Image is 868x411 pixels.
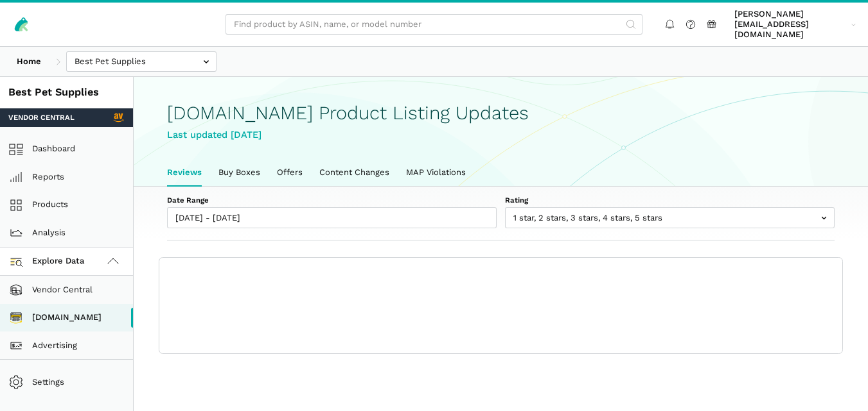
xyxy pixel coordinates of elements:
input: Best Pet Supplies [66,51,217,72]
span: Explore Data [13,254,85,269]
label: Date Range [167,195,497,205]
a: [PERSON_NAME][EMAIL_ADDRESS][DOMAIN_NAME] [731,7,860,42]
span: Vendor Central [8,112,75,122]
a: MAP Violations [398,159,474,186]
div: Last updated [DATE] [167,128,835,142]
h1: [DOMAIN_NAME] Product Listing Updates [167,103,835,124]
input: Find product by ASIN, name, or model number [226,14,642,35]
div: Best Pet Supplies [8,85,125,100]
a: Buy Boxes [210,159,269,186]
span: [PERSON_NAME][EMAIL_ADDRESS][DOMAIN_NAME] [734,9,847,40]
label: Rating [505,195,835,205]
a: Offers [269,159,311,186]
a: Home [8,51,49,72]
a: Reviews [159,159,210,186]
input: 1 star, 2 stars, 3 stars, 4 stars, 5 stars [505,207,835,228]
a: Content Changes [311,159,398,186]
